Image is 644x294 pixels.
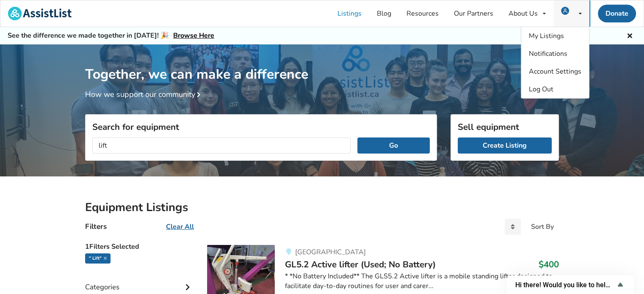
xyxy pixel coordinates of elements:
span: [GEOGRAPHIC_DATA] [295,247,365,257]
span: Log Out [529,85,553,94]
button: Go [357,137,430,154]
h3: Search for equipment [92,121,430,132]
div: * *No Battery Included** The GLS5.2 Active lifter is a mobile standing lifter designed to facilit... [285,272,559,291]
a: Donate [598,5,636,22]
a: Create Listing [458,137,552,154]
a: Listings [330,0,369,27]
input: I am looking for... [92,137,351,154]
a: Our Partners [446,0,501,27]
h2: Equipment Listings [85,200,559,215]
h3: Sell equipment [458,121,552,132]
span: GL5.2 Active lifter (Used; No Battery) [285,258,436,270]
h1: Together, we can make a difference [85,44,559,83]
img: user icon [561,7,569,15]
a: Browse Here [173,31,214,40]
span: Hi there! Would you like to help us improve AssistList? [515,281,615,289]
a: Resources [399,0,446,27]
h5: See the difference we made together in [DATE]! 🎉 [8,31,214,40]
button: Show survey - Hi there! Would you like to help us improve AssistList? [515,280,625,290]
div: About Us [509,10,538,17]
img: assistlist-logo [8,7,72,20]
div: Sort By [531,223,554,230]
h5: 1 Filters Selected [85,238,193,253]
span: Notifications [529,49,567,58]
h3: $400 [539,259,559,270]
a: How we support our community [85,89,204,99]
span: My Listings [529,31,564,41]
span: Account Settings [529,67,581,76]
a: Blog [369,0,399,27]
div: " lift" [85,253,111,264]
u: Clear All [166,222,194,231]
h4: Filters [85,222,107,231]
